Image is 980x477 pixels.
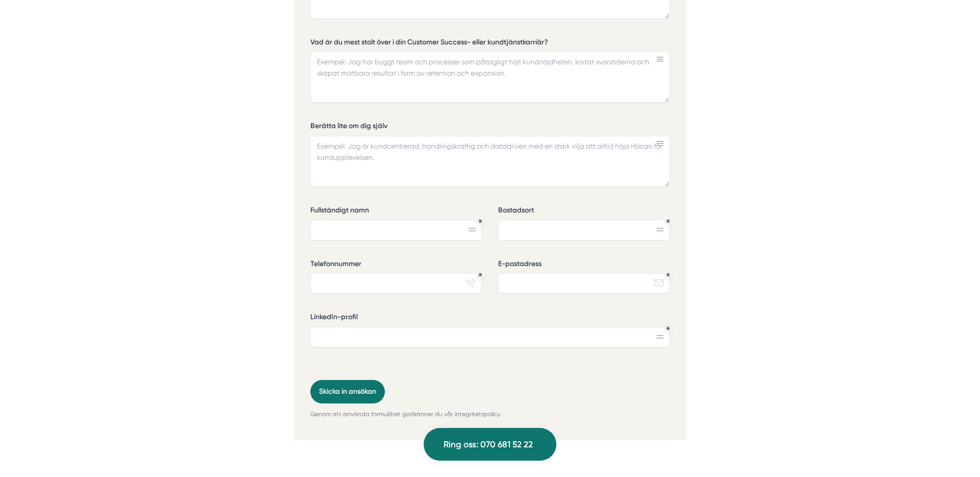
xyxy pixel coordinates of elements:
div: Obligatoriskt [666,273,670,277]
span: Ring oss: 070 681 52 22 [444,438,533,451]
label: Fullständigt namn [310,205,482,218]
label: Berätta lite om dig själv [310,121,670,134]
label: Telefonnummer [310,259,482,272]
div: Obligatoriskt [666,219,670,223]
div: Obligatoriskt [666,326,670,330]
p: Genom att använda formuläret godkänner du vår integritetspolicy. [310,410,670,419]
label: LinkedIn-profil [310,312,670,325]
label: Vad är du mest stolt över i din Customer Success- eller kundtjänstkarriär? [310,37,670,50]
label: Bostadsort [498,205,670,218]
button: Skicka in ansökan [310,380,385,403]
div: Obligatoriskt [478,273,482,277]
div: Obligatoriskt [478,219,482,223]
label: E-postadress [498,259,670,272]
a: Ring oss: 070 681 52 22 [424,428,556,461]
